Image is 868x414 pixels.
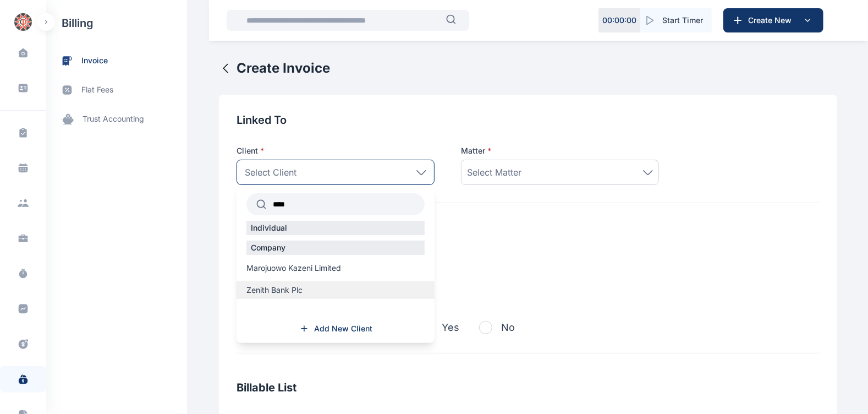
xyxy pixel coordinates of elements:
[246,222,292,233] p: Individual
[237,145,435,156] p: Client
[46,46,187,75] a: invoice
[501,320,515,335] span: No
[237,380,820,395] h2: Billable List
[46,105,187,134] a: trust accounting
[246,263,341,274] span: Marojuowo Kazeni Limited
[467,166,521,179] span: Select Matter
[81,84,113,96] span: flat fees
[237,112,820,128] h2: Linked To
[662,15,703,26] span: Start Timer
[744,15,801,26] span: Create New
[479,320,515,335] button: No
[246,242,290,253] p: Company
[245,166,296,179] span: Select Client
[602,15,636,26] p: 00 : 00 : 00
[640,8,712,32] button: Start Timer
[83,113,144,125] span: trust accounting
[461,145,491,156] span: Matter
[237,230,820,245] h2: Invoice Option
[81,55,108,67] span: invoice
[420,320,459,335] button: Yes
[314,323,372,334] span: Add New Client
[299,323,372,334] a: Add New Client
[442,320,459,335] span: Yes
[246,285,303,296] span: Zenith Bank Plc
[723,8,823,32] button: Create New
[237,59,330,77] h2: Create Invoice
[46,75,187,105] a: flat fees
